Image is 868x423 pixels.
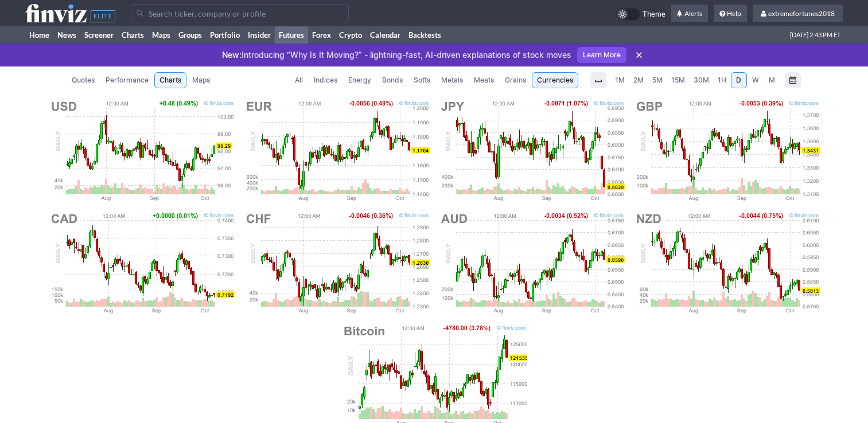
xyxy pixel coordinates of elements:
[314,75,337,86] span: Indices
[49,99,235,202] img: USD Chart Daily
[753,5,843,23] a: extremefortunes2018
[439,211,625,315] img: AUD Chart Daily
[295,75,303,86] span: All
[769,76,775,84] span: M
[671,76,685,84] span: 15M
[731,72,747,88] a: D
[174,26,206,44] a: Groups
[148,26,174,44] a: Maps
[785,72,801,88] button: Range
[222,49,571,61] p: Introducing “Why Is It Moving?” - lightning-fast, AI-driven explanations of stock moves
[768,9,835,18] span: extremefortunes2018
[408,72,435,88] a: Softs
[436,72,468,88] a: Metals
[377,72,408,88] a: Bonds
[275,26,308,44] a: Futures
[616,8,665,21] a: Theme
[335,26,366,44] a: Crypto
[643,8,665,21] span: Theme
[414,75,430,86] span: Softs
[474,75,494,86] span: Meats
[469,72,499,88] a: Meats
[244,211,430,315] img: CHF Chart Daily
[348,75,371,86] span: Energy
[500,72,531,88] a: Grains
[718,76,726,84] span: 1H
[80,26,118,44] a: Screener
[633,76,644,84] span: 2M
[25,26,53,44] a: Home
[694,76,709,84] span: 30M
[667,72,689,88] a: 15M
[290,72,308,88] a: All
[752,76,759,84] span: W
[244,99,430,202] img: EUR Chart Daily
[714,72,730,88] a: 1H
[714,5,747,23] a: Help
[532,72,578,88] a: Currencies
[49,211,235,315] img: CAD Chart Daily
[629,72,648,88] a: 2M
[537,75,573,86] span: Currencies
[634,211,820,315] img: NZD Chart Daily
[590,72,606,88] button: Interval
[308,26,335,44] a: Forex
[690,72,713,88] a: 30M
[187,72,215,88] a: Maps
[366,26,404,44] a: Calendar
[100,72,154,88] a: Performance
[577,47,626,63] a: Learn More
[131,4,349,22] input: Search
[192,75,210,86] span: Maps
[505,75,526,86] span: Grains
[244,26,275,44] a: Insider
[72,75,95,86] span: Quotes
[634,99,820,202] img: GBP Chart Daily
[671,5,708,23] a: Alerts
[382,75,403,86] span: Bonds
[615,76,625,84] span: 1M
[748,72,764,88] a: W
[106,75,149,86] span: Performance
[222,50,242,60] span: New:
[790,26,840,44] span: [DATE] 2:43 PM ET
[159,75,181,86] span: Charts
[118,26,148,44] a: Charts
[439,99,625,202] img: JPY Chart Daily
[441,75,463,86] span: Metals
[648,72,667,88] a: 5M
[309,72,342,88] a: Indices
[154,72,186,88] a: Charts
[611,72,629,88] a: 1M
[206,26,244,44] a: Portfolio
[404,26,445,44] a: Backtests
[343,72,376,88] a: Energy
[67,72,100,88] a: Quotes
[53,26,80,44] a: News
[764,72,780,88] a: M
[652,76,663,84] span: 5M
[736,76,741,84] span: D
